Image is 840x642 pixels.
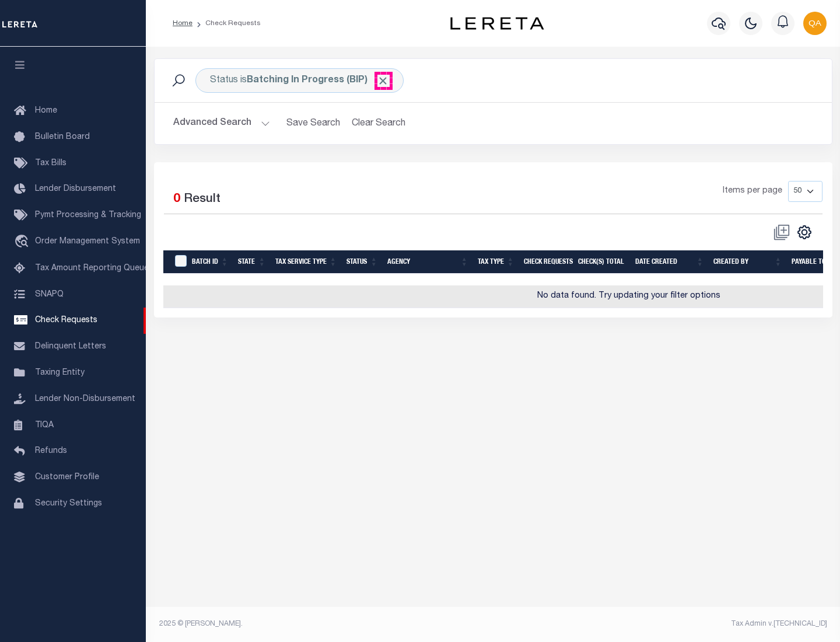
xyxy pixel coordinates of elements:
[195,68,404,93] div: Status is
[14,235,33,250] i: travel_explore
[573,250,631,274] th: Check(s) Total
[35,500,102,508] span: Security Settings
[383,250,473,274] th: Agency: activate to sort column ascending
[271,250,342,274] th: Tax Service Type: activate to sort column ascending
[502,619,827,629] div: Tax Admin v.[TECHNICAL_ID]
[35,369,85,377] span: Taxing Entity
[35,421,54,429] span: TIQA
[184,190,220,209] label: Result
[723,185,782,198] span: Items per page
[35,159,66,168] span: Tax Bills
[35,447,67,455] span: Refunds
[35,264,149,273] span: Tax Amount Reporting Queue
[35,133,90,141] span: Bulletin Board
[279,112,347,135] button: Save Search
[247,76,389,85] b: Batching In Progress (BIP)
[192,18,261,29] li: Check Requests
[631,250,709,274] th: Date Created: activate to sort column ascending
[803,12,827,35] img: svg+xml;base64,PHN2ZyB4bWxucz0iaHR0cDovL3d3dy53My5vcmcvMjAwMC9zdmciIHBvaW50ZXItZXZlbnRzPSJub25lIi...
[347,112,411,135] button: Clear Search
[35,107,57,115] span: Home
[173,193,180,205] span: 0
[233,250,271,274] th: State: activate to sort column ascending
[473,250,519,274] th: Tax Type: activate to sort column ascending
[35,211,141,219] span: Pymt Processing & Tracking
[377,75,389,87] span: Click to Remove
[35,316,97,325] span: Check Requests
[173,20,192,27] a: Home
[709,250,787,274] th: Created By: activate to sort column ascending
[187,250,233,274] th: Batch Id: activate to sort column ascending
[173,112,270,135] button: Advanced Search
[35,473,99,481] span: Customer Profile
[342,250,383,274] th: Status: activate to sort column ascending
[35,238,140,246] span: Order Management System
[150,619,494,629] div: 2025 © [PERSON_NAME].
[35,290,64,298] span: SNAPQ
[35,395,135,403] span: Lender Non-Disbursement
[519,250,573,274] th: Check Requests
[35,343,106,351] span: Delinquent Letters
[450,17,544,30] img: logo-dark.svg
[35,185,116,193] span: Lender Disbursement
